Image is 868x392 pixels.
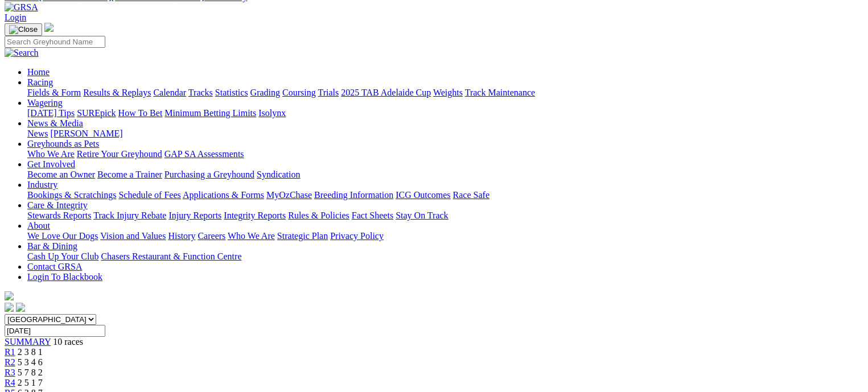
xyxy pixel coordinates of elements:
a: Weights [433,88,463,97]
a: Tracks [188,88,213,97]
a: Chasers Restaurant & Function Centre [101,251,241,261]
a: Calendar [153,88,186,97]
span: 5 7 8 2 [18,368,43,377]
div: Get Involved [27,170,863,180]
a: Privacy Policy [330,231,384,241]
a: Bookings & Scratchings [27,190,116,200]
a: Care & Integrity [27,200,88,210]
a: Wagering [27,98,63,108]
a: Who We Are [27,149,75,159]
a: Racing [27,77,53,87]
a: Industry [27,180,57,189]
a: Syndication [257,170,300,179]
a: ICG Outcomes [396,190,450,200]
img: Search [5,48,39,58]
a: About [27,221,50,230]
a: Trials [318,88,339,97]
input: Select date [5,325,105,337]
a: Schedule of Fees [118,190,180,200]
a: Race Safe [452,190,489,200]
div: Care & Integrity [27,211,863,221]
a: 2025 TAB Adelaide Cup [341,88,431,97]
a: R4 [5,378,15,387]
span: 2 3 8 1 [18,347,43,357]
img: Close [9,25,38,34]
a: Stay On Track [396,211,448,220]
a: Home [27,67,50,77]
a: Statistics [215,88,248,97]
a: MyOzChase [266,190,312,200]
a: [DATE] Tips [27,108,75,118]
a: History [168,231,195,241]
button: Toggle navigation [5,23,42,36]
a: GAP SA Assessments [164,149,244,159]
a: Contact GRSA [27,262,82,271]
img: facebook.svg [5,303,14,312]
a: Track Injury Rebate [93,211,166,220]
a: Stewards Reports [27,211,91,220]
a: Track Maintenance [465,88,535,97]
span: 10 races [53,337,83,346]
div: News & Media [27,129,863,139]
img: twitter.svg [16,303,25,312]
a: Become an Owner [27,170,95,179]
a: News [27,129,48,138]
a: How To Bet [118,108,163,118]
a: Injury Reports [168,211,221,220]
a: Cash Up Your Club [27,251,98,261]
a: Integrity Reports [224,211,286,220]
img: logo-grsa-white.png [5,291,14,300]
a: We Love Our Dogs [27,231,98,241]
div: Industry [27,190,863,200]
a: SUREpick [77,108,116,118]
a: Who We Are [228,231,275,241]
a: Coursing [282,88,316,97]
span: 2 5 1 7 [18,378,43,387]
a: Vision and Values [100,231,166,241]
a: Rules & Policies [288,211,349,220]
span: 5 3 4 6 [18,357,43,367]
a: Applications & Forms [183,190,264,200]
a: R2 [5,357,15,367]
a: Fact Sheets [352,211,393,220]
div: Wagering [27,108,863,118]
div: Greyhounds as Pets [27,149,863,159]
a: Isolynx [258,108,286,118]
a: News & Media [27,118,83,128]
a: Become a Trainer [97,170,162,179]
a: Greyhounds as Pets [27,139,99,148]
a: R3 [5,368,15,377]
a: Login To Blackbook [27,272,102,282]
a: Purchasing a Greyhound [164,170,254,179]
div: Bar & Dining [27,251,863,262]
a: Grading [250,88,280,97]
a: Retire Your Greyhound [77,149,162,159]
img: logo-grsa-white.png [44,23,54,32]
a: Strategic Plan [277,231,328,241]
a: Breeding Information [314,190,393,200]
img: GRSA [5,2,38,13]
a: [PERSON_NAME] [50,129,122,138]
a: Fields & Form [27,88,81,97]
div: About [27,231,863,241]
div: Racing [27,88,863,98]
a: Bar & Dining [27,241,77,251]
a: Results & Replays [83,88,151,97]
a: Minimum Betting Limits [164,108,256,118]
a: Careers [198,231,225,241]
input: Search [5,36,105,48]
a: R1 [5,347,15,357]
a: SUMMARY [5,337,51,346]
a: Login [5,13,26,22]
a: Get Involved [27,159,75,169]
